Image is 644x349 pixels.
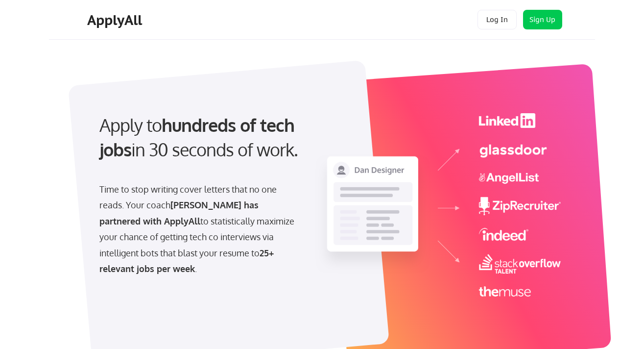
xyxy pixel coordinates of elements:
div: Time to stop writing cover letters that no one reads. Your coach to statistically maximize your c... [99,181,301,276]
strong: [PERSON_NAME] has partnered with ApplyAll [99,199,261,226]
button: Log In [477,10,517,29]
div: Apply to in 30 seconds of work. [99,113,340,162]
strong: 25+ relevant jobs per week [99,248,276,274]
strong: hundreds of tech jobs [99,114,299,160]
div: ApplyAll [87,12,145,28]
button: Sign Up [523,10,562,29]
